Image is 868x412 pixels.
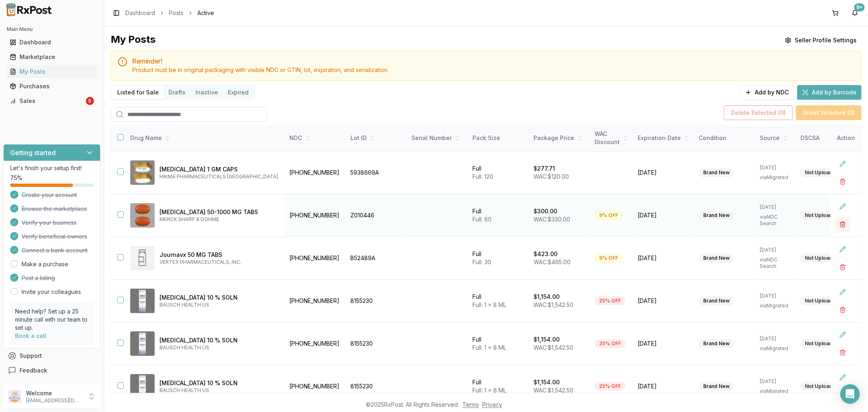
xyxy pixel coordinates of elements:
td: Full [468,237,529,280]
td: [PHONE_NUMBER] [284,194,345,237]
span: Full: 1 x 8 ML [472,344,506,351]
img: Jublia 10 % SOLN [130,289,155,313]
p: [DATE] [760,335,791,342]
span: Post a listing [22,274,55,282]
p: [MEDICAL_DATA] 50-1000 MG TABS [160,208,278,216]
a: Make a purchase [22,260,68,268]
div: Brand New [699,382,734,391]
p: [MEDICAL_DATA] 10 % SOLN [160,336,278,344]
button: Listed for Sale [112,86,164,99]
a: Posts [169,9,184,17]
span: [DATE] [638,382,689,390]
td: Z010446 [345,194,407,237]
div: 25% OFF [595,382,625,391]
p: via Migrated [760,174,791,181]
p: Need help? Set up a 25 minute call with our team to set up. [15,307,89,332]
a: Dashboard [125,9,155,17]
span: WAC: $120.00 [533,173,569,180]
button: Add by Barcode [797,85,861,100]
h5: Reminder! [132,58,855,64]
p: $1,154.00 [533,378,560,386]
th: Condition [694,125,755,151]
td: 8155230 [345,365,407,408]
p: [DATE] [760,164,791,171]
div: 5 [86,97,94,105]
span: Feedback [20,366,47,375]
p: [MEDICAL_DATA] 10 % SOLN [160,294,278,302]
img: Jublia 10 % SOLN [130,374,155,399]
h2: Main Menu [7,26,97,33]
button: Delete [835,260,850,274]
th: Action [831,125,861,151]
a: Invite your colleagues [22,288,81,296]
p: [DATE] [760,293,791,299]
div: Brand New [699,211,734,220]
button: Drafts [164,86,190,99]
p: [MEDICAL_DATA] 10 % SOLN [160,379,278,387]
img: Icosapent Ethyl 1 GM CAPS [130,160,155,185]
p: $300.00 [533,207,557,215]
div: Not Uploaded [800,339,843,348]
div: My Posts [10,68,94,76]
p: [DATE] [760,247,791,253]
p: [EMAIL_ADDRESS][DOMAIN_NAME] [26,397,83,404]
img: Janumet 50-1000 MG TABS [130,203,155,228]
div: Brand New [699,339,734,348]
button: Delete [835,302,850,317]
p: via Migrated [760,345,791,352]
div: Expiration Date [638,134,689,142]
button: Marketplace [3,50,101,64]
span: [DATE] [638,211,689,219]
div: 9+ [854,3,865,11]
div: NDC [289,134,341,142]
p: $1,154.00 [533,293,560,301]
span: Full: 1 x 8 ML [472,387,506,394]
p: via NDC Search [760,256,791,270]
th: DSCSA [796,125,857,151]
button: Support [3,348,101,363]
div: Lot ID [350,134,402,142]
div: Sales [10,97,84,105]
p: $423.00 [533,250,558,258]
div: Not Uploaded [800,296,843,305]
td: [PHONE_NUMBER] [284,322,345,365]
div: Purchases [10,82,94,90]
button: Edit [835,370,850,385]
a: My Posts [7,64,97,79]
button: Edit [835,242,850,256]
td: [PHONE_NUMBER] [284,151,345,194]
p: via Migrated [760,388,791,394]
p: [DATE] [760,378,791,385]
nav: breadcrumb [125,9,214,17]
span: Full: 1 x 8 ML [472,301,506,308]
th: Pack Size [468,125,529,151]
button: Purchases [3,80,101,93]
div: 9% OFF [595,254,623,263]
div: Not Uploaded [800,211,843,220]
a: Sales5 [7,94,97,108]
p: Journavx 50 MG TABS [160,251,278,259]
td: Full [468,194,529,237]
button: Add by NDC [740,85,794,100]
p: MERCK SHARP & DOHME [160,216,278,223]
button: My Posts [3,65,101,78]
div: Drug Name [130,134,278,142]
div: Marketplace [10,53,94,61]
td: 8155230 [345,322,407,365]
p: $1,154.00 [533,335,560,344]
button: Delete [835,217,850,232]
span: [DATE] [638,254,689,262]
div: Serial Number [411,134,463,142]
div: Brand New [699,254,734,263]
td: [PHONE_NUMBER] [284,280,345,322]
span: WAC: $330.00 [533,216,570,223]
div: 9% OFF [595,211,623,220]
button: Delete [835,345,850,360]
div: Source [760,134,791,142]
div: WAC Discount [595,130,628,146]
td: [PHONE_NUMBER] [284,365,345,408]
p: HIKMA PHARMACEUTICALS [GEOGRAPHIC_DATA] [160,173,278,180]
div: Product must be in original packaging with visible NDC or GTIN, lot, expiration, and serialization. [132,66,855,74]
span: [DATE] [638,297,689,305]
p: VERTEX PHARMACEUTICALS, INC. [160,259,278,265]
